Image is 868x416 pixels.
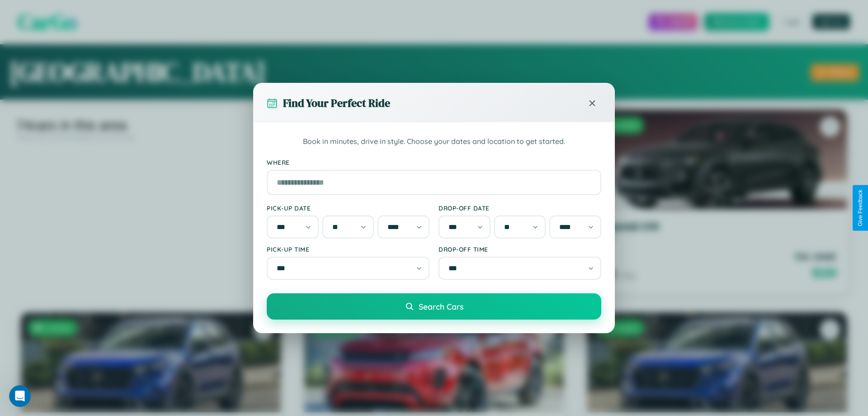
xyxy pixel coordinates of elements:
label: Pick-up Date [267,204,429,212]
h3: Find Your Perfect Ride [283,96,390,110]
button: Search Cars [267,293,601,320]
label: Where [267,158,601,166]
p: Book in minutes, drive in style. Choose your dates and location to get started. [267,136,601,148]
span: Search Cars [419,301,463,311]
label: Pick-up Time [267,245,429,253]
label: Drop-off Date [439,204,601,212]
label: Drop-off Time [439,245,601,253]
